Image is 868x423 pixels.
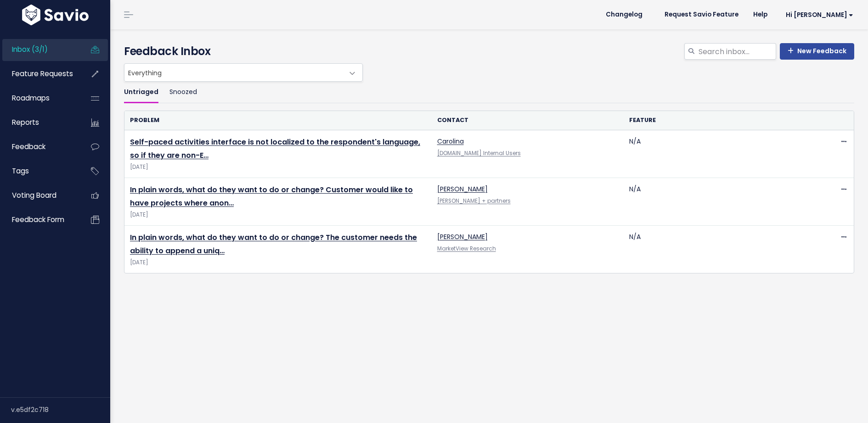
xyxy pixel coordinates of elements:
a: Reports [2,112,76,133]
td: N/A [624,130,816,178]
a: MarketView Research [437,245,496,252]
span: Voting Board [12,190,56,200]
th: Problem [124,111,432,130]
span: Everything [124,63,363,82]
a: In plain words, what do they want to do or change? The customer needs the ability to append a uniq… [130,232,417,256]
span: Roadmaps [12,93,50,103]
a: [PERSON_NAME] [437,232,488,241]
span: Feedback form [12,215,64,224]
a: [PERSON_NAME] + partners [437,197,511,205]
td: N/A [624,178,816,226]
td: N/A [624,226,816,273]
span: Tags [12,166,29,176]
span: [DATE] [130,210,426,220]
input: Search inbox... [698,43,776,60]
a: Feature Requests [2,63,76,84]
span: Feature Requests [12,69,73,78]
a: Feedback form [2,209,76,230]
span: Reports [12,117,39,127]
div: v.e5df2c718 [11,398,110,422]
span: [DATE] [130,162,426,172]
span: Changelog [606,11,643,18]
ul: Filter feature requests [124,82,854,103]
a: Carolina [437,137,464,146]
a: Help [746,8,775,22]
th: Feature [624,111,816,130]
span: Hi [PERSON_NAME] [786,11,853,18]
a: Roadmaps [2,88,76,109]
a: New Feedback [780,43,854,60]
th: Contact [432,111,624,130]
a: Inbox (3/1) [2,39,76,60]
a: Snoozed [169,82,197,103]
a: In plain words, what do they want to do or change? Customer would like to have projects where anon… [130,184,413,208]
a: [PERSON_NAME] [437,184,488,194]
span: Everything [124,64,344,81]
a: Voting Board [2,185,76,206]
img: logo-white.9d6f32f41409.svg [20,5,91,25]
span: Inbox (3/1) [12,45,48,54]
a: Hi [PERSON_NAME] [775,8,861,22]
a: Self-paced activities interface is not localized to the respondent's language, so if they are non-E… [130,137,420,161]
a: Untriaged [124,82,158,103]
a: Feedback [2,136,76,157]
a: Request Savio Feature [657,8,746,22]
h4: Feedback Inbox [124,43,854,60]
a: Tags [2,161,76,182]
a: [DOMAIN_NAME] Internal Users [437,150,521,157]
span: [DATE] [130,258,426,267]
span: Feedback [12,142,45,151]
